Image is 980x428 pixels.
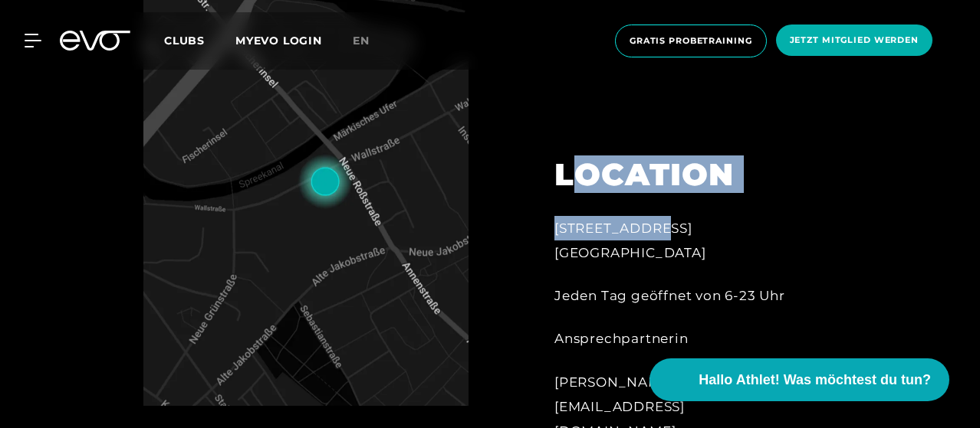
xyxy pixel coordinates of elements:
a: Jetzt Mitglied werden [771,25,937,57]
span: Jetzt Mitglied werden [790,34,919,47]
a: en [353,32,388,50]
span: en [353,34,370,47]
button: Hallo Athlet! Was möchtest du tun? [649,358,949,401]
span: Clubs [164,34,205,47]
a: Gratis Probetraining [610,25,771,57]
a: MYEVO LOGIN [235,34,322,47]
span: Hallo Athlet! Was möchtest du tun? [699,370,931,390]
div: Jeden Tag geöffnet von 6-23 Uhr [554,283,806,308]
span: Gratis Probetraining [630,34,752,47]
a: Clubs [164,33,235,47]
h2: LOCATION [554,156,806,193]
div: [STREET_ADDRESS] [GEOGRAPHIC_DATA] [554,216,806,266]
div: Ansprechpartnerin [554,326,806,351]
